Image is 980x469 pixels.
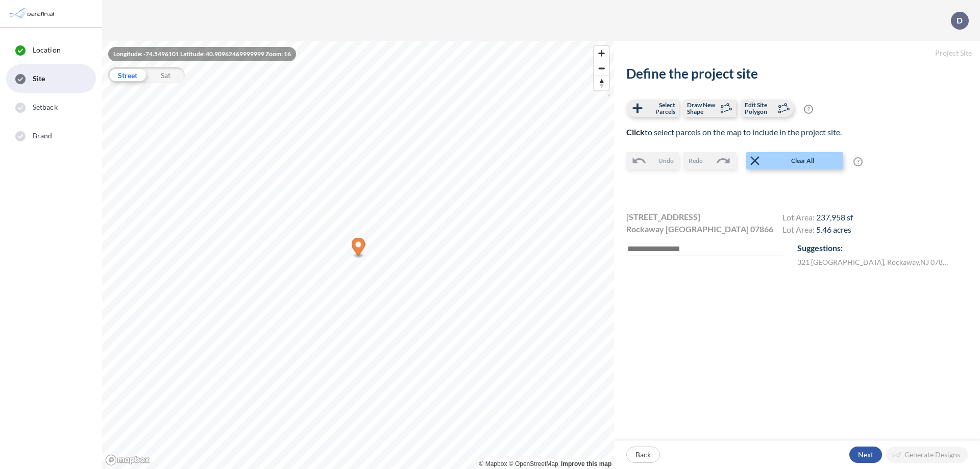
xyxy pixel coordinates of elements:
[626,211,700,223] span: [STREET_ADDRESS]
[635,450,651,460] p: Back
[108,67,146,83] div: Street
[782,212,853,225] h4: Lot Area:
[797,242,968,254] p: Suggestions:
[594,76,609,90] button: Reset bearing to north
[626,127,645,137] b: Click
[626,223,773,235] span: Rockaway [GEOGRAPHIC_DATA] 07866
[614,41,980,66] h5: Project Site
[645,102,675,115] span: Select Parcels
[8,4,57,23] img: Parafin
[626,152,679,169] button: Undo
[626,127,842,137] span: to select parcels on the map to include in the project site.
[746,152,843,169] button: Clear All
[33,45,61,55] span: Location
[957,16,963,25] p: D
[594,61,609,76] button: Zoom out
[33,102,58,112] span: Setback
[479,460,507,467] a: Mapbox
[594,76,609,90] span: Reset bearing to north
[658,156,674,165] span: Undo
[849,447,882,463] button: Next
[804,105,813,114] span: ?
[763,156,842,165] span: Clear All
[745,102,775,115] span: Edit Site Polygon
[108,47,296,61] div: Longitude: -74.5496101 Latitude: 40.90962469999999 Zoom: 16
[626,66,968,82] h2: Define the project site
[683,152,736,169] button: Redo
[105,454,150,466] a: Mapbox homepage
[509,460,558,467] a: OpenStreetMap
[626,447,660,463] button: Back
[816,212,853,222] span: 237,958 sf
[33,131,53,141] span: Brand
[33,73,45,84] span: Site
[816,225,851,234] span: 5.46 acres
[687,102,717,115] span: Draw New Shape
[352,238,365,259] div: Map marker
[853,157,863,166] span: ?
[782,225,853,237] h4: Lot Area:
[146,67,185,83] div: Sat
[594,46,609,61] button: Zoom in
[797,257,951,267] label: 321 [GEOGRAPHIC_DATA] , Rockaway , NJ 07866 , US
[689,156,703,165] span: Redo
[102,41,614,469] canvas: Map
[561,460,611,467] a: Improve this map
